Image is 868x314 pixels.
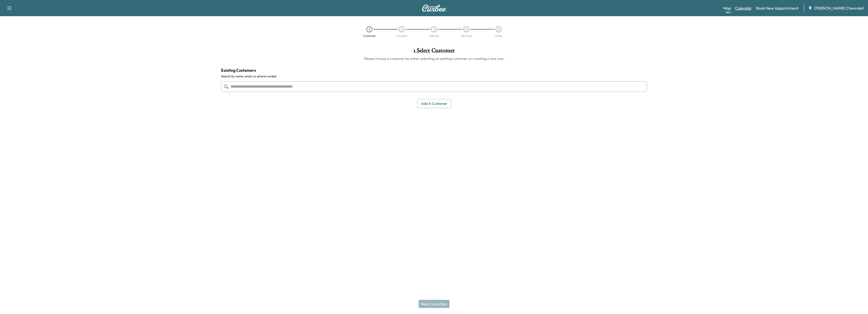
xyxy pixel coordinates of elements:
[221,74,647,78] label: Search by name, email, or phone number
[814,5,864,11] span: [PERSON_NAME] Chevrolet
[726,10,731,14] div: Beta
[723,5,731,11] a: MapBeta
[461,34,472,37] div: Services
[495,34,502,37] div: Date
[422,5,446,12] img: Curbee Logo
[363,34,376,37] div: Customer
[221,56,647,61] h6: Please choose a customer by either selecting an existing customer or creating a new one.
[496,26,502,32] div: 5
[735,5,752,11] a: Calendar
[429,34,439,37] div: Vehicle
[399,26,405,32] div: 2
[221,67,647,73] h4: Existing Customers
[431,26,437,32] div: 3
[366,26,372,32] div: 1
[756,5,799,11] a: Book New Appointment
[463,26,469,32] div: 4
[396,34,408,37] div: Location
[417,99,451,108] button: Add a customer
[221,47,647,56] h1: 1 . Select Customer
